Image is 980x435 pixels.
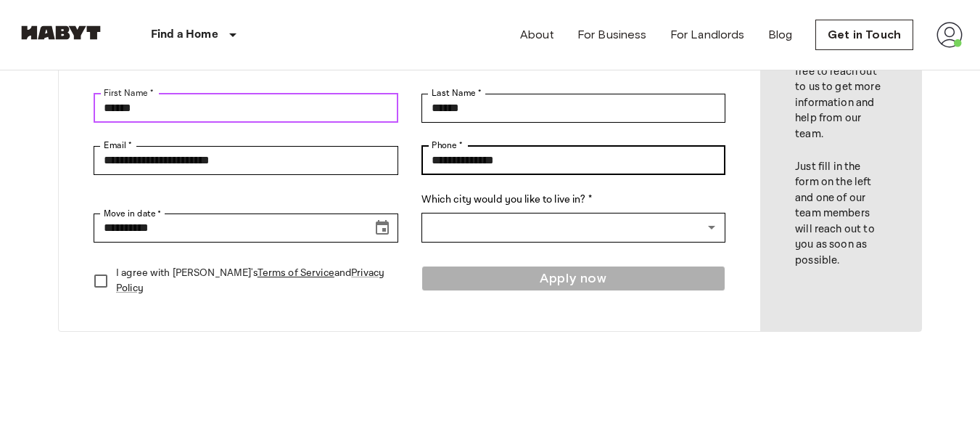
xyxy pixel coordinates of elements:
[116,267,384,295] a: Privacy Policy
[104,139,132,152] label: Email *
[795,159,886,268] p: Just fill in the form on the left and one of our team members will reach out to you as soon as po...
[520,26,554,44] a: About
[670,26,745,44] a: For Landlords
[815,20,913,50] a: Get in Touch
[936,22,963,48] img: avatar
[368,214,397,243] button: Choose date, selected date is Aug 16, 2025
[104,87,154,99] label: First Name *
[577,26,647,44] a: For Business
[116,266,387,296] p: I agree with [PERSON_NAME]'s and
[104,207,162,220] label: Move in date
[258,267,334,280] a: Terms of Service
[795,1,886,142] p: Finding a house can be a daunting and frustrating experience. Feel free to reach out to us to get...
[768,26,793,44] a: Blog
[17,25,104,40] img: Habyt
[432,87,482,99] label: Last Name *
[432,139,463,152] label: Phone *
[151,26,218,44] p: Find a Home
[421,192,726,208] label: Which city would you like to live in? *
